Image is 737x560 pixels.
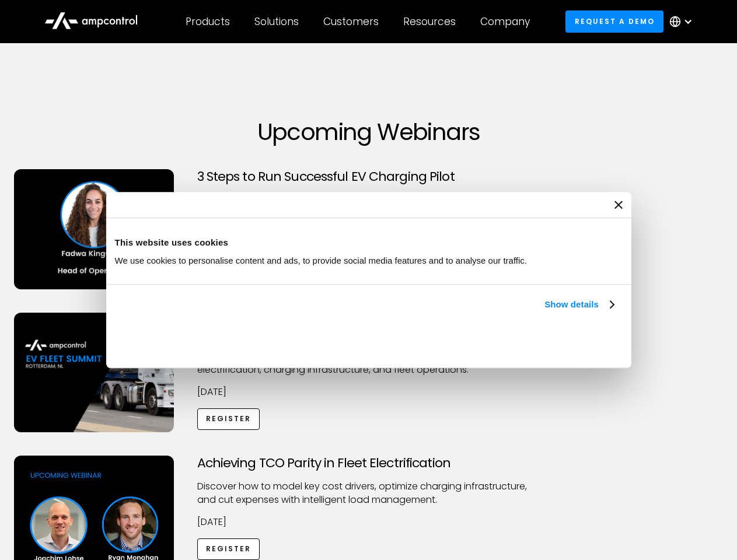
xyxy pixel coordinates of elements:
[544,297,613,311] a: Show details
[115,256,528,265] span: We use cookies to personalise content and ads, to provide social media features and to analyse ou...
[254,15,299,28] div: Solutions
[197,516,540,528] p: [DATE]
[480,15,530,28] div: Company
[197,408,260,430] a: Register
[323,15,379,28] div: Customers
[197,386,540,398] p: [DATE]
[186,15,230,28] div: Products
[403,15,456,28] div: Resources
[197,456,540,471] h3: Achieving TCO Parity in Fleet Electrification
[197,538,260,560] a: Register
[614,201,623,209] button: Close banner
[14,118,724,146] h1: Upcoming Webinars
[565,10,663,32] a: Request a demo
[450,325,618,359] button: Okay
[197,480,540,506] p: Discover how to model key cost drivers, optimize charging infrastructure, and cut expenses with i...
[115,236,623,250] div: This website uses cookies
[197,169,540,184] h3: 3 Steps to Run Successful EV Charging Pilot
